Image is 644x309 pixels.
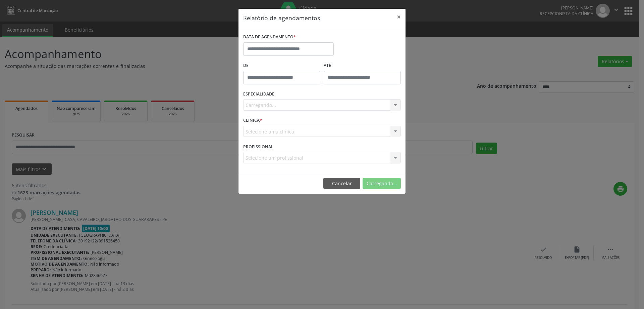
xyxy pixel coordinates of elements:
[243,142,273,152] label: PROFISSIONAL
[363,178,401,189] button: Carregando...
[243,61,320,71] label: De
[243,32,296,42] label: DATA DE AGENDAMENTO
[243,115,262,126] label: CLÍNICA
[243,13,320,22] h5: Relatório de agendamentos
[324,61,401,71] label: ATÉ
[392,9,406,25] button: Close
[323,178,360,189] button: Cancelar
[243,89,274,100] label: ESPECIALIDADE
